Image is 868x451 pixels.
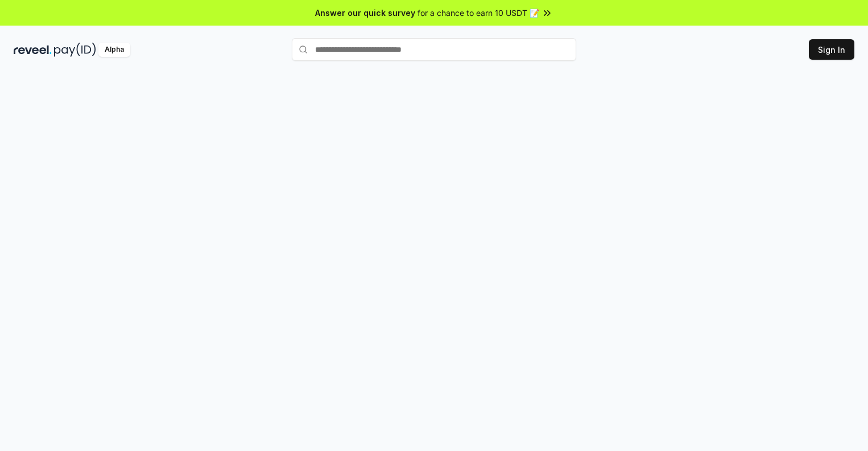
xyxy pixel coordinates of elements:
[809,39,854,60] button: Sign In
[54,43,96,57] img: pay_id
[418,7,539,19] span: for a chance to earn 10 USDT 📝
[98,43,130,57] div: Alpha
[14,43,52,57] img: reveel_dark
[315,7,415,19] span: Answer our quick survey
